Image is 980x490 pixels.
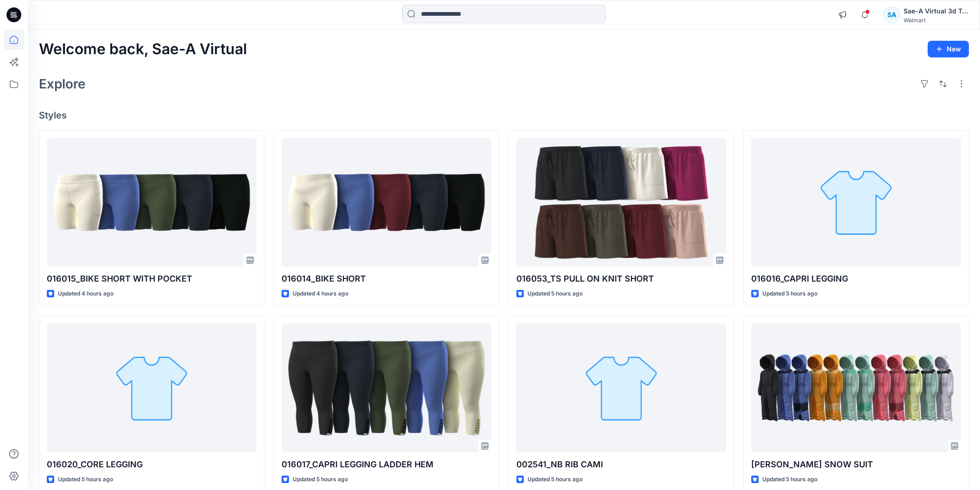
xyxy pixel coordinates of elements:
p: Updated 5 hours ago [293,475,348,484]
p: Updated 4 hours ago [293,289,348,299]
p: 016016_CAPRI LEGGING [751,272,961,285]
a: 002541_NB RIB CAMI [516,323,726,452]
p: Updated 5 hours ago [762,475,817,484]
p: [PERSON_NAME] SNOW SUIT [751,458,961,471]
a: 016014_BIKE SHORT [282,138,491,267]
h2: Explore [39,76,86,91]
h2: Welcome back, Sae-A Virtual [39,41,247,58]
p: 016015_BIKE SHORT WITH POCKET [47,272,257,285]
a: 016016_CAPRI LEGGING [751,138,961,267]
a: 016015_BIKE SHORT WITH POCKET [47,138,257,267]
p: Updated 4 hours ago [58,289,113,299]
p: 016014_BIKE SHORT [282,272,491,285]
div: Walmart [904,17,968,24]
p: Updated 5 hours ago [528,475,583,484]
a: OZT TODDLER SNOW SUIT [751,323,961,452]
a: 016017_CAPRI LEGGING LADDER HEM [282,323,491,452]
p: Updated 5 hours ago [762,289,817,299]
p: 002541_NB RIB CAMI [516,458,726,471]
div: SA [883,6,900,23]
a: 016020_CORE LEGGING [47,323,257,452]
p: 016053_TS PULL ON KNIT SHORT [516,272,726,285]
button: New [928,41,969,57]
h4: Styles [39,110,969,121]
p: Updated 5 hours ago [528,289,583,299]
p: 016017_CAPRI LEGGING LADDER HEM [282,458,491,471]
a: 016053_TS PULL ON KNIT SHORT [516,138,726,267]
div: Sae-A Virtual 3d Team [904,6,968,17]
p: 016020_CORE LEGGING [47,458,257,471]
p: Updated 5 hours ago [58,475,113,484]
